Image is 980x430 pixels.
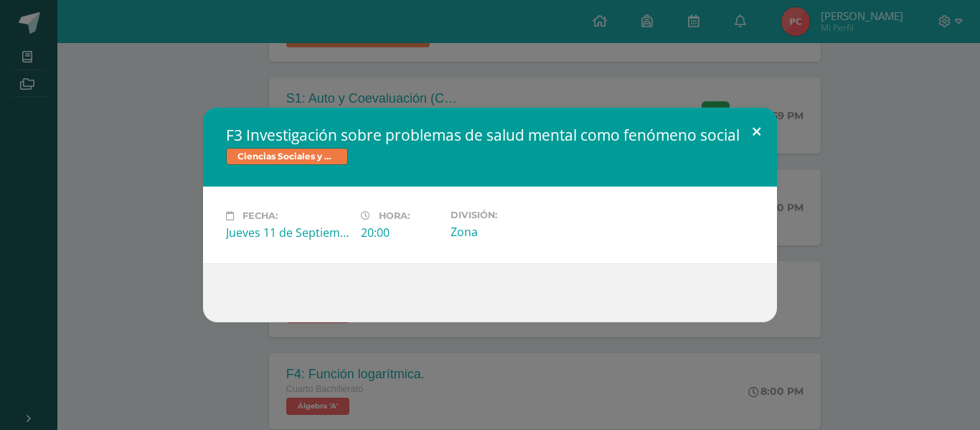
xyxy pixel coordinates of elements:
div: Jueves 11 de Septiembre [226,225,349,240]
div: 20:00 [361,225,439,240]
h2: F3 Investigación sobre problemas de salud mental como fenómeno social [226,125,754,145]
label: División: [451,210,574,220]
span: Hora: [379,210,410,221]
span: Fecha: [242,210,278,221]
div: Zona [451,224,574,240]
span: Ciencias Sociales y Formación Ciudadana [226,148,348,165]
button: Close (Esc) [736,108,777,156]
